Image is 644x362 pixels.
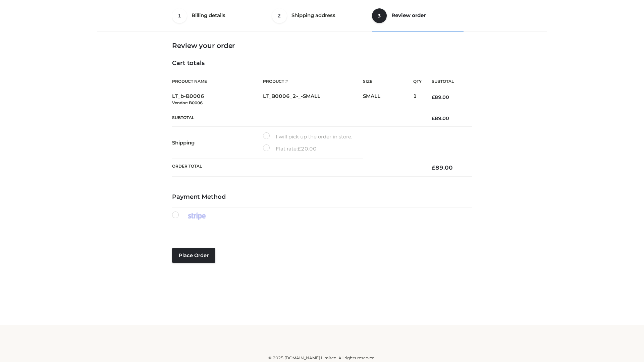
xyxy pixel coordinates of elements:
td: 1 [413,89,422,110]
th: Shipping [172,127,263,159]
label: Flat rate: [263,144,317,153]
span: £ [298,145,301,152]
span: £ [432,164,435,171]
h4: Payment Method [172,193,472,201]
span: £ [432,115,435,121]
span: £ [432,94,435,100]
th: Product Name [172,74,263,89]
bdi: 20.00 [298,145,317,152]
bdi: 89.00 [432,94,449,100]
th: Subtotal [172,110,422,126]
td: LT_b-B0006 [172,89,263,110]
bdi: 89.00 [432,115,449,121]
td: SMALL [363,89,413,110]
small: Vendor: B0006 [172,100,203,105]
button: Place order [172,248,215,263]
label: I will pick up the order in store. [263,132,352,141]
th: Product # [263,74,363,89]
th: Qty [413,74,422,89]
h4: Cart totals [172,60,472,67]
h3: Review your order [172,42,472,50]
th: Order Total [172,159,422,177]
td: LT_B0006_2-_-SMALL [263,89,363,110]
th: Subtotal [422,74,472,89]
bdi: 89.00 [432,164,453,171]
div: © 2025 [DOMAIN_NAME] Limited. All rights reserved. [100,355,544,361]
th: Size [363,74,410,89]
